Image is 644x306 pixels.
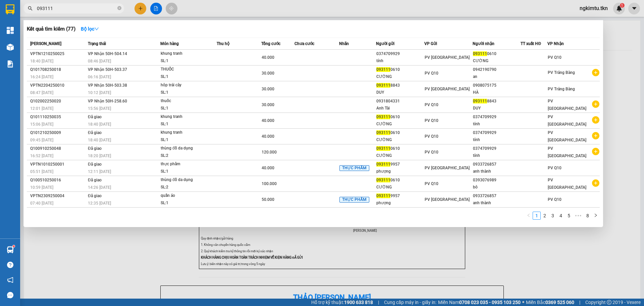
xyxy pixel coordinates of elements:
[88,122,111,127] span: 18:40 [DATE]
[473,121,521,128] div: tính
[376,162,390,167] span: 093111
[161,129,211,136] div: khung tranh
[525,212,533,220] button: left
[376,161,424,168] div: 9957
[548,130,586,142] span: PV [GEOGRAPHIC_DATA]
[376,145,424,152] div: 0610
[88,178,102,182] span: Đã giao
[88,146,102,151] span: Đã giao
[548,70,575,75] span: PV Trảng Bàng
[473,161,521,168] div: 0933726857
[376,67,390,72] span: 093111
[473,105,521,112] div: DUY
[565,212,573,219] a: 5
[7,262,13,268] span: question-circle
[262,134,274,139] span: 40.000
[376,200,424,207] div: phượng
[376,66,424,73] div: 0610
[592,100,599,108] span: plus-circle
[557,212,565,220] li: 4
[548,115,586,127] span: PV [GEOGRAPHIC_DATA]
[30,82,86,89] div: VPTN2204250010
[30,41,61,46] span: [PERSON_NAME]
[592,179,599,187] span: plus-circle
[7,246,14,253] img: warehouse-icon
[376,184,424,191] div: CƯỜNG
[161,73,211,81] div: SL: 1
[7,44,14,51] img: warehouse-icon
[294,41,314,46] span: Chưa cước
[161,161,211,168] div: thực phẩm
[161,136,211,144] div: SL: 1
[7,277,13,283] span: notification
[339,197,369,203] span: THỰC PHẨM
[37,5,116,12] input: Tìm tên, số ĐT hoặc mã đơn
[473,136,521,143] div: tính
[7,60,14,68] img: solution-icon
[7,292,13,298] span: message
[30,98,86,105] div: Q102002250020
[88,162,102,167] span: Đã giao
[262,197,274,202] span: 50.000
[161,113,211,121] div: khung tranh
[557,212,565,219] a: 4
[339,41,349,46] span: Nhãn
[161,184,211,191] div: SL: 2
[549,212,556,219] a: 3
[592,116,599,124] span: plus-circle
[161,97,211,105] div: thuốc
[261,41,280,46] span: Tổng cước
[28,6,33,11] span: search
[473,168,521,175] div: anh thành
[161,105,211,112] div: SL: 1
[549,212,557,220] li: 3
[548,87,575,91] span: PV Trảng Bàng
[376,57,424,64] div: tính
[88,185,111,190] span: 14:26 [DATE]
[548,99,586,111] span: PV [GEOGRAPHIC_DATA]
[117,6,121,10] span: close-circle
[473,200,521,207] div: anh thành
[94,27,99,31] span: down
[573,212,584,220] span: •••
[81,26,99,32] strong: Bộ lọc
[117,5,121,12] span: close-circle
[376,136,424,143] div: CƯỜNG
[376,98,424,105] div: 0931804331
[425,150,438,155] span: PV Q10
[30,177,86,184] div: Q100510250016
[473,41,494,46] span: Người nhận
[548,146,586,158] span: PV [GEOGRAPHIC_DATA]
[88,115,102,119] span: Đã giao
[88,169,111,174] span: 12:11 [DATE]
[30,129,86,136] div: Q101210250009
[27,26,75,33] h3: Kết quả tìm kiếm ( 77 )
[473,184,521,191] div: bô
[161,121,211,128] div: SL: 1
[376,82,424,89] div: 8843
[425,118,438,123] span: PV Q10
[88,106,111,111] span: 15:56 [DATE]
[376,121,424,128] div: CƯỜNG
[30,122,53,127] span: 15:06 [DATE]
[30,75,53,79] span: 16:24 [DATE]
[473,89,521,96] div: HÀ
[376,177,424,184] div: 0610
[262,181,277,186] span: 100.000
[75,24,104,34] button: Bộ lọcdown
[425,197,470,202] span: PV [GEOGRAPHIC_DATA]
[473,98,521,105] div: 8843
[30,66,86,73] div: Q101708250018
[425,55,470,60] span: PV [GEOGRAPHIC_DATA]
[88,193,102,198] span: Đã giao
[594,213,598,217] span: right
[425,166,470,170] span: PV [GEOGRAPHIC_DATA]
[376,152,424,159] div: CƯỜNG
[161,50,211,57] div: khung tranh
[565,212,573,220] li: 5
[161,82,211,89] div: hôp trái cây
[217,41,229,46] span: Thu hộ
[584,212,591,219] a: 8
[592,212,600,220] button: right
[88,51,127,56] span: VP Nhận 50H-504.14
